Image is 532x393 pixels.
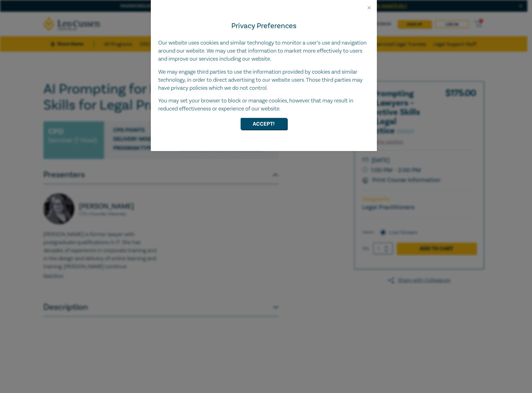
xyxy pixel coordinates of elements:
[366,5,372,11] button: Close
[158,68,369,92] p: We may engage third parties to use the information provided by cookies and similar technology, in...
[241,118,287,130] button: Accept!
[158,39,369,63] p: Our website uses cookies and similar technology to monitor a user’s use and navigation around our...
[158,97,369,113] p: You may set your browser to block or manage cookies, however that may result in reduced effective...
[158,20,369,32] h4: Privacy Preferences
